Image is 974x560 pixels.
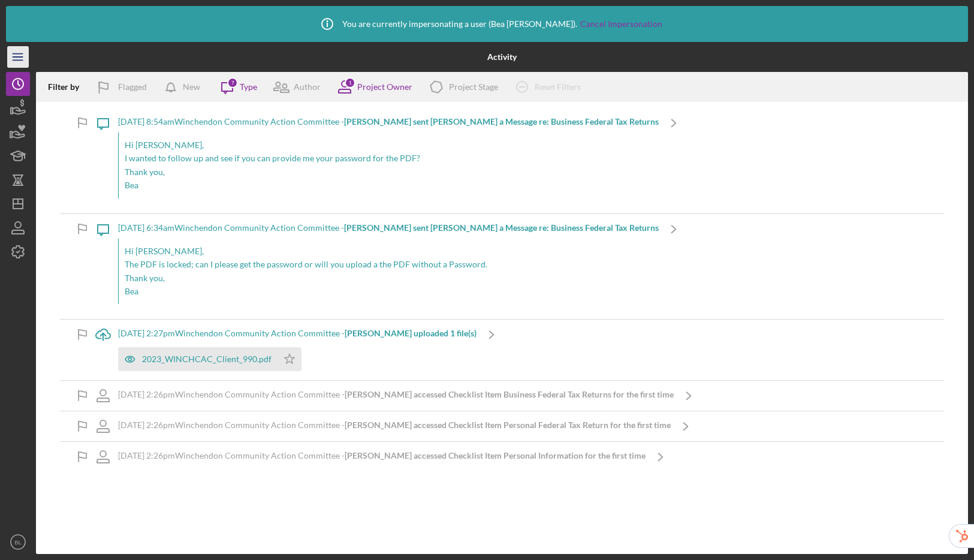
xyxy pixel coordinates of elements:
[88,442,676,472] a: [DATE] 2:26pmWinchendon Community Action Committee -[PERSON_NAME] accessed Checklist Item Persona...
[125,245,653,258] p: Hi [PERSON_NAME],
[88,320,506,380] a: [DATE] 2:27pmWinchendon Community Action Committee -[PERSON_NAME] uploaded 1 file(s)2023_WINCHCAC...
[118,75,147,99] div: Flagged
[507,75,593,99] button: Reset Filters
[6,530,30,554] button: BL
[125,285,653,298] p: Bea
[344,222,659,233] b: [PERSON_NAME] sent [PERSON_NAME] a Message re: Business Federal Tax Returns
[125,165,653,179] p: Thank you,
[580,19,662,29] a: Cancel Impersonation
[118,117,659,127] div: [DATE] 8:54am Winchendon Community Action Committee -
[118,420,671,430] div: [DATE] 2:26pm Winchendon Community Action Committee -
[535,75,581,99] div: Reset Filters
[125,258,653,271] p: The PDF is locked; can I please get the password or will you upload a the PDF without a Password.
[118,390,674,399] div: [DATE] 2:26pm Winchendon Community Action Committee -
[88,214,689,320] a: [DATE] 6:34amWinchendon Community Action Committee -[PERSON_NAME] sent [PERSON_NAME] a Message re...
[48,82,88,92] div: Filter by
[88,381,704,411] a: [DATE] 2:26pmWinchendon Community Action Committee -[PERSON_NAME] accessed Checklist Item Busines...
[88,75,159,99] button: Flagged
[345,420,671,430] b: [PERSON_NAME] accessed Checklist Item Personal Federal Tax Return for the first time
[345,389,674,399] b: [PERSON_NAME] accessed Checklist Item Business Federal Tax Returns for the first time
[88,108,689,213] a: [DATE] 8:54amWinchendon Community Action Committee -[PERSON_NAME] sent [PERSON_NAME] a Message re...
[312,9,662,39] div: You are currently impersonating a user ( Bea [PERSON_NAME] ).
[227,77,238,88] div: 7
[240,82,257,92] div: Type
[118,347,301,371] button: 2023_WINCHCAC_Client_990.pdf
[88,411,701,441] a: [DATE] 2:26pmWinchendon Community Action Committee -[PERSON_NAME] accessed Checklist Item Persona...
[125,272,653,285] p: Thank you,
[125,179,653,192] p: Bea
[118,329,477,338] div: [DATE] 2:27pm Winchendon Community Action Committee -
[294,82,321,92] div: Author
[487,52,517,62] b: Activity
[118,223,659,233] div: [DATE] 6:34am Winchendon Community Action Committee -
[344,116,659,127] b: [PERSON_NAME] sent [PERSON_NAME] a Message re: Business Federal Tax Returns
[142,354,272,364] div: 2023_WINCHCAC_Client_990.pdf
[345,450,646,460] b: [PERSON_NAME] accessed Checklist Item Personal Information for the first time
[357,82,412,92] div: Project Owner
[125,139,653,152] p: Hi [PERSON_NAME],
[125,152,653,165] p: I wanted to follow up and see if you can provide me your password for the PDF?
[345,77,355,88] div: 1
[14,539,22,546] text: BL
[345,328,477,338] b: [PERSON_NAME] uploaded 1 file(s)
[183,75,200,99] div: New
[118,451,646,460] div: [DATE] 2:26pm Winchendon Community Action Committee -
[449,82,498,92] div: Project Stage
[159,75,212,99] button: New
